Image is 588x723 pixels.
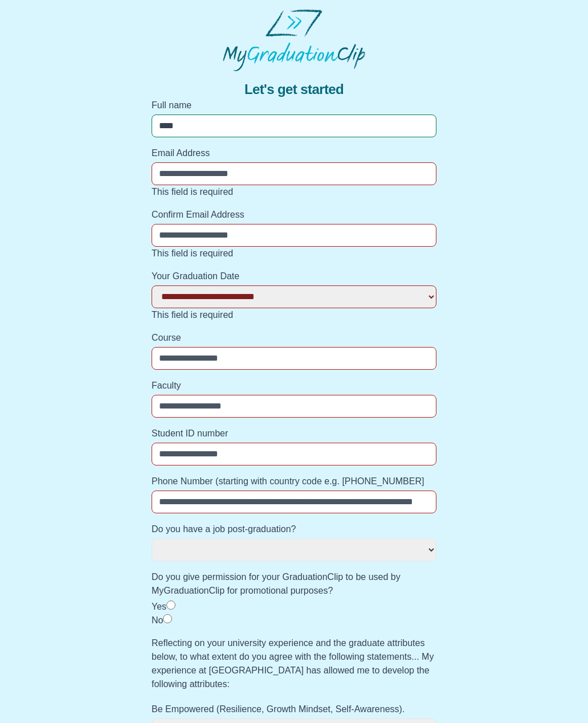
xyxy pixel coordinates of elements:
[152,208,436,222] label: Confirm Email Address
[152,570,436,598] label: Do you give permission for your GraduationClip to be used by MyGraduationClip for promotional pur...
[152,331,436,345] label: Course
[152,615,163,625] label: No
[152,427,436,440] label: Student ID number
[152,269,436,283] label: Your Graduation Date
[152,702,436,716] label: Be Empowered (Resilience, Growth Mindset, Self-Awareness).
[152,146,436,160] label: Email Address
[152,475,436,488] label: Phone Number (starting with country code e.g. [PHONE_NUMBER]
[152,99,436,112] label: Full name
[152,248,233,258] span: This field is required
[152,310,233,320] span: This field is required
[152,187,233,197] span: This field is required
[152,379,436,393] label: Faculty
[152,602,166,611] label: Yes
[223,9,365,71] img: MyGraduationClip
[152,522,436,536] label: Do you have a job post-graduation?
[244,80,344,99] span: Let's get started
[152,636,436,691] label: Reflecting on your university experience and the graduate attributes below, to what extent do you...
